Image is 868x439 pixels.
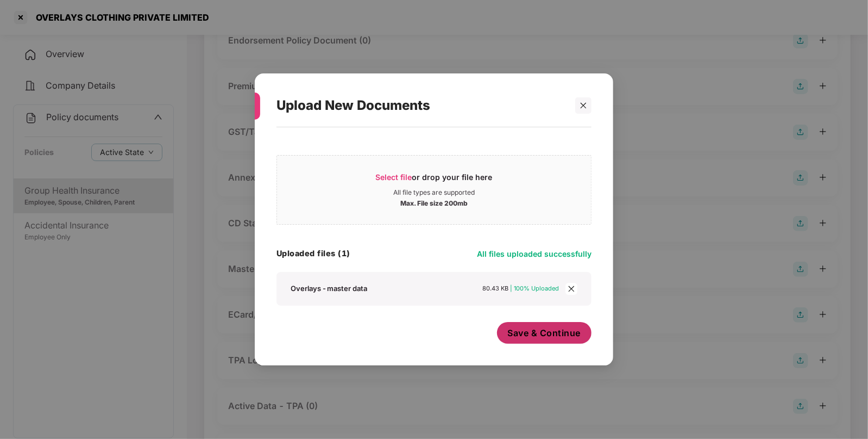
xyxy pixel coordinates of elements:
div: or drop your file here [376,172,493,188]
button: Save & Continue [497,322,592,344]
div: Upload New Documents [276,84,565,127]
span: Select file [376,172,412,182]
span: All files uploaded successfully [477,249,592,258]
span: Select fileor drop your file hereAll file types are supportedMax. File size 200mb [277,164,591,216]
h4: Uploaded files (1) [276,248,350,259]
span: 80.43 KB [483,285,509,292]
div: Overlays - master data [291,283,368,293]
div: All file types are supported [393,188,475,197]
span: Save & Continue [508,327,581,339]
span: close [565,283,577,295]
div: Max. File size 200mb [400,197,468,208]
span: | 100% Uploaded [511,285,559,292]
span: close [580,102,587,109]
